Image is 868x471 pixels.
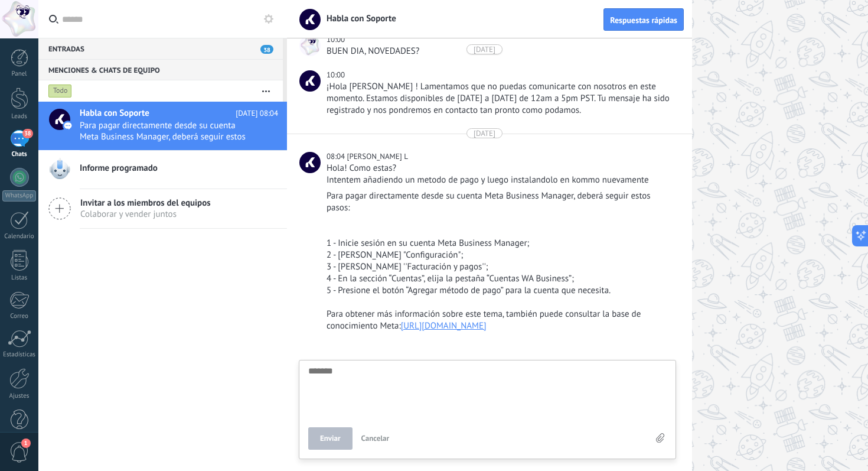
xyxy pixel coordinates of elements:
[361,433,390,443] span: Cancelar
[2,151,37,158] div: Chats
[327,308,674,332] div: Para obtener más información sobre este tema, también puede consultar la base de conocimiento Meta:
[2,113,37,121] div: Leads
[327,261,674,273] div: 3 - [PERSON_NAME] ''Facturación y pagos'';
[2,392,37,400] div: Ajustes
[2,274,37,282] div: Listas
[80,108,149,119] span: Habla con Soporte
[48,84,72,98] div: Todo
[2,233,37,241] div: Calendario
[474,128,495,138] div: [DATE]
[319,13,396,24] span: Habla con Soporte
[38,38,283,59] div: Entradas
[80,163,158,174] span: Informe programado
[327,238,674,249] div: 1 - Inicie sesión en su cuenta Meta Business Manager;
[80,197,211,209] span: Invitar a los miembros del equipos
[327,151,347,163] div: 08:04
[327,249,674,261] div: 2 - [PERSON_NAME] "Configuración";
[38,102,287,150] a: Habla con Soporte [DATE] 08:04 Para pagar directamente desde su cuenta Meta Business Manager, deb...
[2,313,37,320] div: Correo
[401,320,487,332] a: [URL][DOMAIN_NAME]
[299,152,321,173] span: Facundo L
[603,8,684,31] button: Respuestas rápidas
[320,434,341,443] span: Enviar
[308,427,353,450] button: Enviar
[357,427,394,450] button: Cancelar
[2,70,37,78] div: Panel
[474,44,495,54] div: [DATE]
[22,129,32,138] span: 38
[21,438,31,448] span: 1
[260,45,273,54] span: 38
[236,108,278,119] span: [DATE] 08:04
[38,59,283,80] div: Menciones & Chats de equipo
[610,16,677,24] span: Respuestas rápidas
[327,69,347,81] div: 10:00
[38,151,287,189] a: Informe programado
[327,273,674,285] div: 4 - En la sección “Cuentas”, elija la pestaña “Cuentas WA Business”;
[327,163,674,174] div: Hola! Como estas?
[347,151,408,161] span: Facundo L
[80,209,211,220] span: Colaborar y vender juntos
[80,120,256,142] span: Para pagar directamente desde su cuenta Meta Business Manager, deberá seguir estos pasos: 1 - Ini...
[299,70,321,92] span: Habla con Soporte
[327,190,674,214] div: Para pagar directamente desde su cuenta Meta Business Manager, deberá seguir estos pasos:
[327,285,674,297] div: 5 - Presione el botón “Agregar método de pago” para la cuenta que necesita.
[2,190,36,202] div: WhatsApp
[327,174,674,186] div: Intentem añadiendo un metodo de pago y luego instalandolo en kommo nuevamente
[327,34,347,46] div: 10:00
[327,81,674,116] div: ¡Hola [PERSON_NAME] ! Lamentamos que no puedas comunicarte con nosotros en este momento. Estamos ...
[2,351,37,359] div: Estadísticas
